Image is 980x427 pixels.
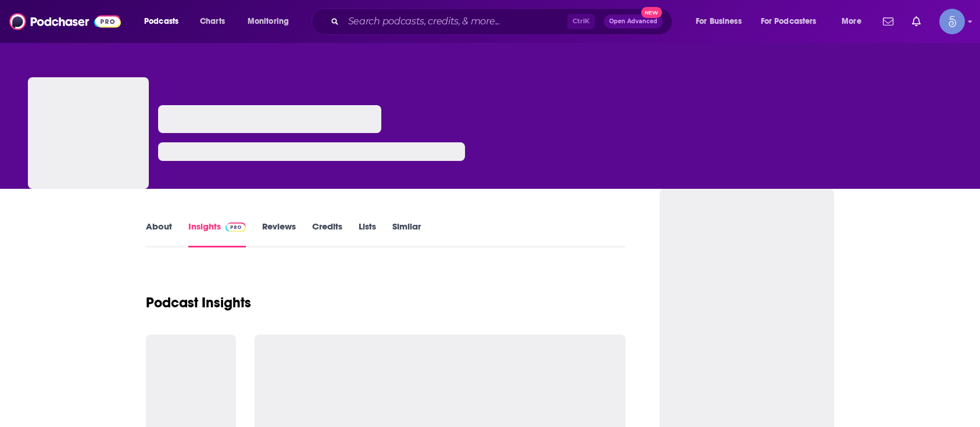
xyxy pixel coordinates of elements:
[939,9,965,34] img: User Profile
[604,15,663,28] button: Open AdvancedNew
[262,221,296,247] a: Reviews
[939,9,965,34] button: Show profile menu
[641,7,662,18] span: New
[609,19,657,24] span: Open Advanced
[9,10,121,33] img: Podchaser - Follow, Share and Rate Podcasts
[392,221,421,247] a: Similar
[907,12,925,31] a: Show notifications dropdown
[200,13,225,30] span: Charts
[939,9,965,34] span: Logged in as Spiral5-G1
[192,12,232,31] a: Charts
[323,8,684,35] div: Search podcasts, credits, & more...
[761,13,817,30] span: For Podcasters
[146,221,172,247] a: About
[878,12,898,31] a: Show notifications dropdown
[359,221,376,247] a: Lists
[344,12,567,31] input: Search podcasts, credits, & more...
[146,294,251,311] h1: Podcast Insights
[239,12,304,31] button: open menu
[136,12,194,31] button: open menu
[696,13,742,30] span: For Business
[248,13,289,30] span: Monitoring
[834,12,876,31] button: open menu
[567,14,595,29] span: Ctrl K
[188,221,246,247] a: InsightsPodchaser Pro
[312,221,342,247] a: Credits
[688,12,756,31] button: open menu
[144,13,178,30] span: Podcasts
[842,13,861,30] span: More
[753,12,834,31] button: open menu
[226,223,246,232] img: Podchaser Pro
